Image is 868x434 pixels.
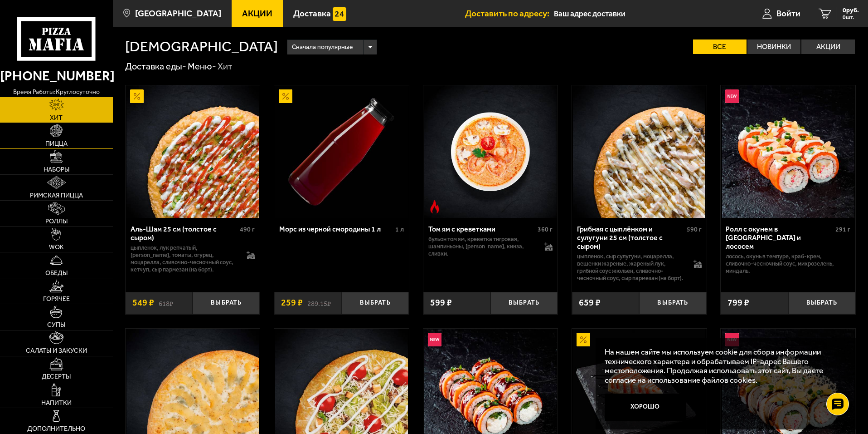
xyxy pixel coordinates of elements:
div: Хит [218,61,233,73]
span: Горячее [43,296,70,302]
label: Все [693,39,747,54]
img: Акционный [577,333,590,346]
p: цыпленок, лук репчатый, [PERSON_NAME], томаты, огурец, моцарелла, сливочно-чесночный соус, кетчуп... [131,244,238,273]
button: Выбрать [639,292,706,314]
span: Салаты и закуски [26,348,87,354]
div: Морс из черной смородины 1 л [279,225,393,233]
span: Римская пицца [30,192,83,199]
a: Меню- [188,61,216,72]
p: цыпленок, сыр сулугуни, моцарелла, вешенки жареные, жареный лук, грибной соус Жюльен, сливочно-че... [577,253,684,282]
p: бульон том ям, креветка тигровая, шампиньоны, [PERSON_NAME], кинза, сливки. [428,236,536,257]
div: Ролл с окунем в [GEOGRAPHIC_DATA] и лососем [726,225,833,251]
span: [GEOGRAPHIC_DATA] [135,9,221,18]
input: Ваш адрес доставки [554,5,727,22]
div: Грибная с цыплёнком и сулугуни 25 см (толстое с сыром) [577,225,684,251]
img: 15daf4d41897b9f0e9f617042186c801.svg [333,7,346,21]
span: 549 ₽ [132,298,154,307]
span: 490 г [240,226,255,233]
span: Сначала популярные [292,39,353,56]
label: Акции [801,39,855,54]
label: Новинки [747,39,801,54]
img: Акционный [130,89,144,103]
span: Акции [242,9,272,18]
span: Супы [47,322,65,328]
img: Том ям с креветками [424,85,557,218]
span: Роллы [45,218,68,225]
span: Десерты [42,374,71,380]
span: Пицца [45,141,68,147]
a: НовинкаРолл с окунем в темпуре и лососем [721,85,855,218]
a: Грибная с цыплёнком и сулугуни 25 см (толстое с сыром) [572,85,707,218]
p: На нашем сайте мы используем cookie для сбора информации технического характера и обрабатываем IP... [605,347,842,385]
img: Аль-Шам 25 см (толстое с сыром) [126,85,259,218]
span: 0 руб. [843,7,859,14]
span: 590 г [687,226,702,233]
button: Выбрать [490,292,558,314]
span: 1 л [395,226,404,233]
span: WOK [49,244,64,251]
img: Острое блюдо [428,200,441,213]
img: Акционный [279,89,292,103]
span: Наборы [44,167,69,173]
span: 599 ₽ [430,298,452,307]
s: 618 ₽ [159,298,173,307]
img: Ролл с окунем в темпуре и лососем [722,85,854,218]
a: Доставка еды- [125,61,186,72]
a: Острое блюдоТом ям с креветками [423,85,558,218]
img: Новинка [725,333,739,346]
a: АкционныйАль-Шам 25 см (толстое с сыром) [126,85,260,218]
s: 289.15 ₽ [307,298,331,307]
a: АкционныйМорс из черной смородины 1 л [274,85,409,218]
span: 799 ₽ [727,298,749,307]
span: Доставка [293,9,331,18]
button: Выбрать [193,292,260,314]
span: 259 ₽ [281,298,303,307]
span: 0 шт. [843,15,859,20]
img: Грибная с цыплёнком и сулугуни 25 см (толстое с сыром) [573,85,705,218]
span: 659 ₽ [579,298,601,307]
span: Обеды [45,270,68,276]
img: Морс из черной смородины 1 л [275,85,407,218]
img: Новинка [725,89,739,103]
p: лосось, окунь в темпуре, краб-крем, сливочно-чесночный соус, микрозелень, миндаль. [726,253,850,275]
span: Хит [50,115,63,121]
button: Выбрать [788,292,855,314]
button: Хорошо [605,394,686,421]
img: Новинка [428,333,441,346]
span: 291 г [835,226,850,233]
span: Войти [776,9,800,18]
span: Доставить по адресу: [465,9,554,18]
span: 360 г [538,226,553,233]
div: Аль-Шам 25 см (толстое с сыром) [131,225,238,242]
button: Выбрать [342,292,409,314]
span: Напитки [41,400,72,406]
div: Том ям с креветками [428,225,536,233]
span: Дополнительно [27,426,85,432]
h1: [DEMOGRAPHIC_DATA] [125,39,278,54]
